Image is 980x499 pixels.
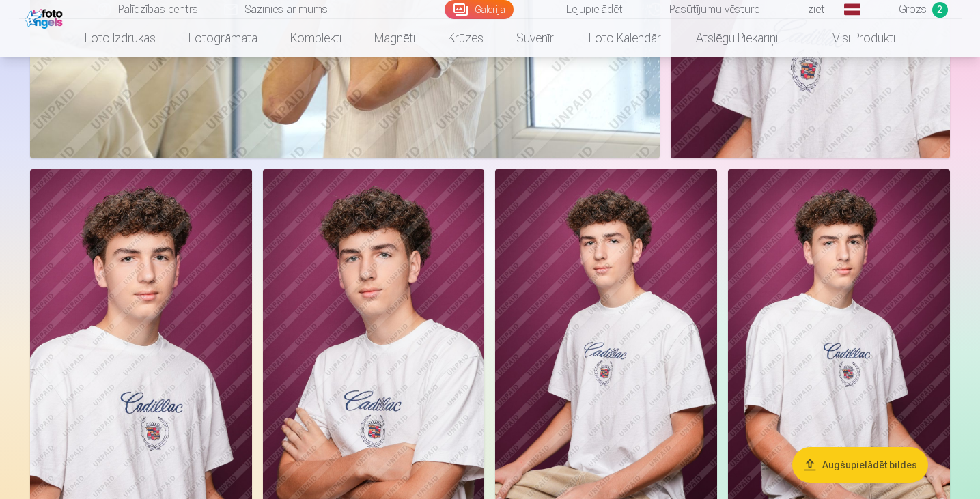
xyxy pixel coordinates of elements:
[172,19,274,57] a: Fotogrāmata
[572,19,680,57] a: Foto kalendāri
[68,19,172,57] a: Foto izdrukas
[500,19,572,57] a: Suvenīri
[25,5,66,29] img: /fa1
[792,447,928,483] button: Augšupielādēt bildes
[680,19,794,57] a: Atslēgu piekariņi
[432,19,500,57] a: Krūzes
[899,1,927,18] span: Grozs
[794,19,912,57] a: Visi produkti
[358,19,432,57] a: Magnēti
[932,2,948,18] span: 2
[274,19,358,57] a: Komplekti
